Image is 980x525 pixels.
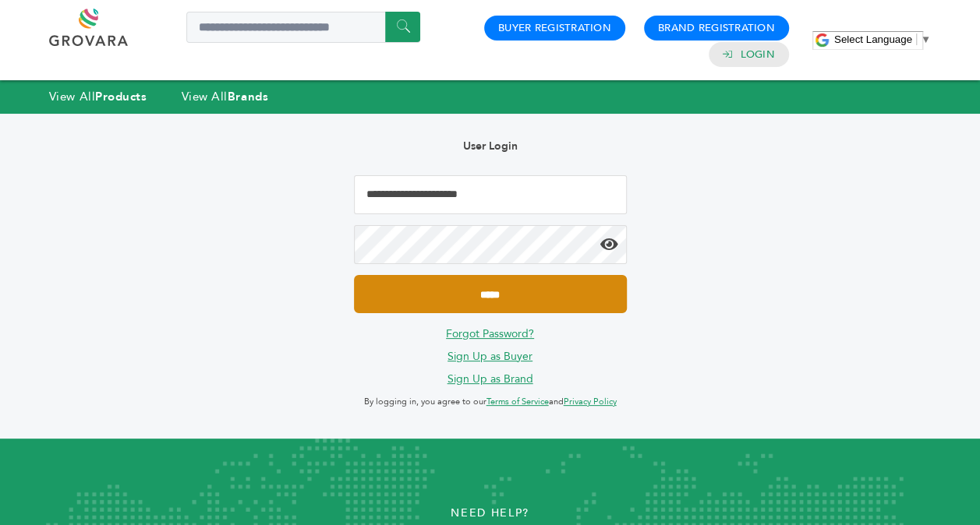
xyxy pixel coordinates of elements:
a: Privacy Policy [564,396,617,407]
p: Need Help? [49,502,931,525]
a: Sign Up as Buyer [448,349,532,364]
a: Sign Up as Brand [448,372,533,386]
strong: Brands [228,89,268,104]
a: Forgot Password? [446,326,534,341]
span: Select Language [834,33,912,45]
a: Select Language​ [834,33,931,45]
a: Terms of Service [486,396,549,407]
strong: Products [95,89,147,104]
a: Login [740,48,774,62]
span: ▼ [921,33,931,45]
a: Buyer Registration [498,21,611,35]
a: View AllProducts [49,89,147,104]
b: User Login [463,139,518,153]
span: ​ [916,33,917,45]
input: Password [354,225,627,264]
input: Search a product or brand... [186,12,420,43]
a: View AllBrands [182,89,269,104]
a: Brand Registration [658,21,775,35]
input: Email Address [354,175,627,214]
p: By logging in, you agree to our and [354,393,627,411]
